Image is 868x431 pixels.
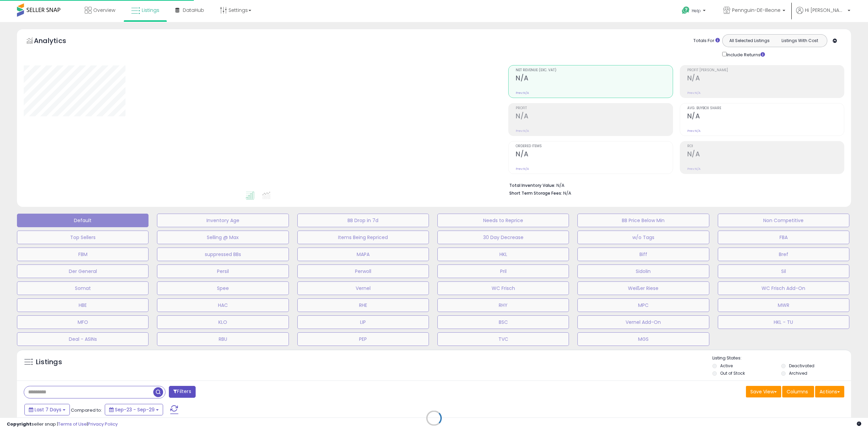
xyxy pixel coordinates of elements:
small: Prev: N/A [687,167,701,171]
button: FBM [17,248,149,261]
button: MGS [577,332,709,346]
button: HBE [17,298,149,312]
button: Selling @ Max [157,231,289,244]
button: Persil [157,265,289,278]
i: Get Help [682,6,690,15]
button: Non Competitive [718,214,849,227]
small: Prev: N/A [516,129,529,133]
span: DataHub [183,7,204,14]
h2: N/A [687,112,844,121]
button: BB Price Below Min [577,214,709,227]
button: Somat [17,281,149,295]
button: w/o Tags [577,231,709,244]
span: Net Revenue (Exc. VAT) [516,68,672,72]
button: Sidolin [577,265,709,278]
small: Prev: N/A [687,129,701,133]
button: PEP [297,332,429,346]
button: Der General [17,265,149,278]
h2: N/A [516,150,672,159]
button: RHY [437,298,569,312]
button: Pril [437,265,569,278]
small: Prev: N/A [516,167,529,171]
h5: Analytics [34,36,79,47]
div: Include Returns [717,51,773,58]
button: HAC [157,298,289,312]
button: TVC [437,332,569,346]
button: Deal - ASINs [17,332,149,346]
button: MPC [577,298,709,312]
button: RBU [157,332,289,346]
span: N/A [563,190,571,196]
button: Vernel [297,281,429,295]
span: Hi [PERSON_NAME] [805,7,846,14]
button: Bref [718,248,849,261]
div: Totals For [693,38,720,44]
button: HKL - TU [718,315,849,329]
strong: Copyright [7,421,32,427]
span: Ordered Items [516,144,672,148]
button: BSC [437,315,569,329]
button: WC Frisch Add-On [718,281,849,295]
button: Needs to Reprice [437,214,569,227]
button: MAPA [297,248,429,261]
button: LIP [297,315,429,329]
button: Inventory Age [157,214,289,227]
button: 30 Day Decrease [437,231,569,244]
span: ROI [687,144,844,148]
a: Hi [PERSON_NAME] [796,7,850,22]
span: Help [692,8,701,14]
button: MFO [17,315,149,329]
button: Items Being Repriced [297,231,429,244]
span: Profit [PERSON_NAME] [687,68,844,72]
button: Sil [718,265,849,278]
div: seller snap | | [7,421,118,428]
button: KLO [157,315,289,329]
h2: N/A [687,150,844,159]
button: MWR [718,298,849,312]
button: RHE [297,298,429,312]
button: BB Drop in 7d [297,214,429,227]
button: Listings With Cost [774,36,825,45]
small: Prev: N/A [687,91,701,95]
b: Short Term Storage Fees: [509,190,562,196]
button: Perwoll [297,265,429,278]
a: Help [676,1,712,22]
button: WC Frisch [437,281,569,295]
button: Biff [577,248,709,261]
button: Spee [157,281,289,295]
span: Overview [93,7,115,14]
h2: N/A [687,74,844,83]
span: Pennguin-DE-Illeone [732,7,781,14]
button: suppressed BBs [157,248,289,261]
button: FBA [718,231,849,244]
li: N/A [509,181,839,189]
b: Total Inventory Value: [509,182,555,188]
h2: N/A [516,74,672,83]
span: Listings [142,7,159,14]
button: Top Sellers [17,231,149,244]
h2: N/A [516,112,672,121]
span: Avg. Buybox Share [687,106,844,110]
small: Prev: N/A [516,91,529,95]
button: All Selected Listings [724,36,775,45]
button: Vernel Add-On [577,315,709,329]
button: Default [17,214,149,227]
button: Weißer Riese [577,281,709,295]
button: HKL [437,248,569,261]
span: Profit [516,106,672,110]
